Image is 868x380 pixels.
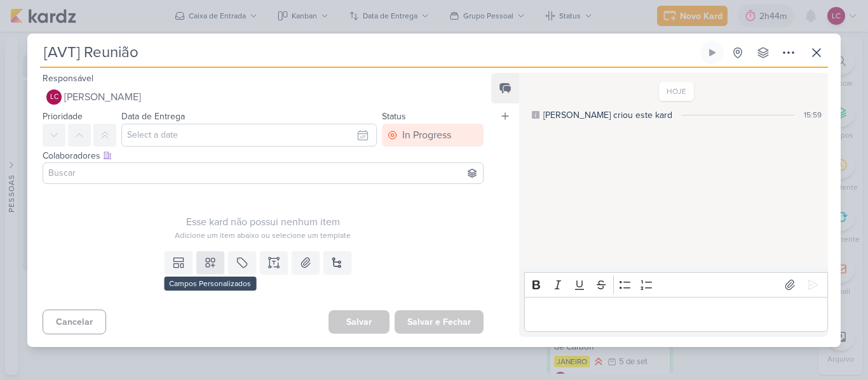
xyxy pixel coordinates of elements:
[50,94,58,101] p: LC
[43,310,106,334] button: Cancelar
[40,41,698,64] input: Kard Sem Título
[524,272,828,297] div: Editor toolbar
[43,230,484,241] div: Adicione um item abaixo ou selecione um template
[43,111,83,122] label: Prioridade
[43,149,484,162] div: Colaboradores
[707,48,717,58] div: Ligar relógio
[524,297,828,332] div: Editor editing area: main
[46,166,480,181] input: Buscar
[382,124,484,147] button: In Progress
[382,111,406,122] label: Status
[46,89,62,105] div: Laís Costa
[43,214,484,230] div: Esse kard não possui nenhum item
[543,108,672,122] div: [PERSON_NAME] criou este kard
[121,111,185,122] label: Data de Entrega
[64,89,141,105] span: [PERSON_NAME]
[164,277,256,291] div: Campos Personalizados
[804,109,822,121] div: 15:59
[121,124,377,147] input: Select a date
[43,73,93,84] label: Responsável
[43,86,484,108] button: LC [PERSON_NAME]
[402,128,451,143] div: In Progress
